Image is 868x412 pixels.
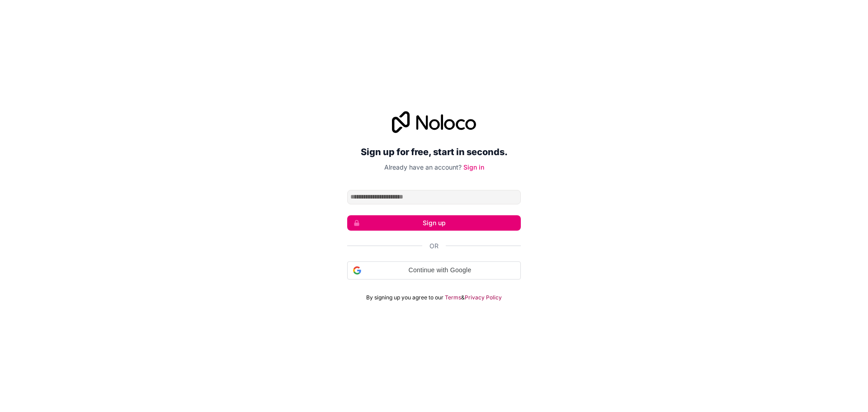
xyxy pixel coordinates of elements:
[347,261,521,279] div: Continue with Google
[463,163,484,171] a: Sign in
[347,190,521,204] input: Email address
[347,144,521,160] h2: Sign up for free, start in seconds.
[461,294,465,301] span: &
[384,163,462,171] span: Already have an account?
[429,242,439,251] span: Or
[347,215,521,231] button: Sign up
[465,294,502,301] a: Privacy Policy
[365,265,515,275] span: Continue with Google
[445,294,461,301] a: Terms
[366,294,443,301] span: By signing up you agree to our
